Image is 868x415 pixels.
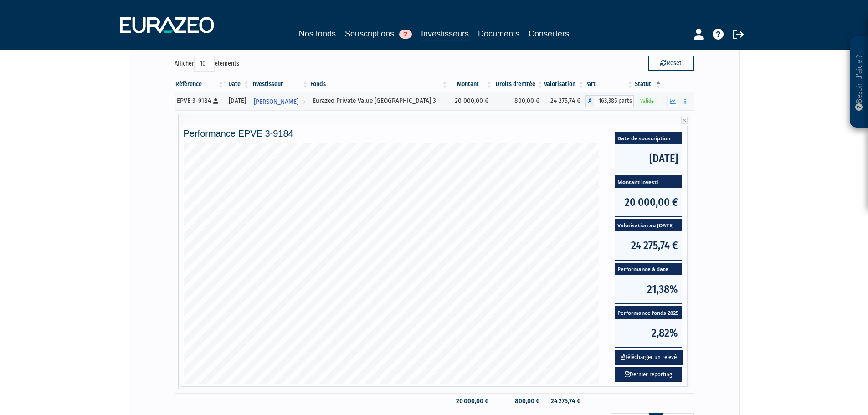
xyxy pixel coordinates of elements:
[250,77,309,92] th: Investisseur: activer pour trier la colonne par ordre croissant
[313,96,446,106] div: Eurazeo Private Value [GEOGRAPHIC_DATA] 3
[615,307,682,319] span: Performance fonds 2025
[493,77,544,92] th: Droits d'entrée: activer pour trier la colonne par ordre croissant
[615,132,682,144] span: Date de souscription
[529,27,569,40] a: Conseillers
[585,95,594,107] span: A
[615,220,682,232] span: Valorisation au [DATE]
[585,77,634,92] th: Part: activer pour trier la colonne par ordre croissant
[544,92,585,110] td: 24 275,74 €
[615,231,682,260] span: 24 275,74 €
[615,367,682,382] a: Dernier reporting
[648,56,694,71] button: Reset
[615,263,682,276] span: Performance à date
[303,93,306,110] i: Voir l'investisseur
[544,77,585,92] th: Valorisation: activer pour trier la colonne par ordre croissant
[250,92,309,110] a: [PERSON_NAME]
[478,27,519,40] a: Documents
[254,93,298,110] span: [PERSON_NAME]
[637,97,657,106] span: Valide
[615,188,682,216] span: 20 000,00 €
[493,92,544,110] td: 800,00 €
[594,95,634,107] span: 163,385 parts
[421,27,469,41] a: Investisseurs
[309,77,449,92] th: Fonds: activer pour trier la colonne par ordre croissant
[615,144,682,173] span: [DATE]
[615,176,682,188] span: Montant investi
[345,27,412,40] a: Souscriptions2
[225,77,250,92] th: Date: activer pour trier la colonne par ordre croissant
[177,96,222,106] div: EPVE 3-9184
[449,77,493,92] th: Montant: activer pour trier la colonne par ordre croissant
[854,41,864,123] p: Besoin d'aide ?
[194,56,215,72] select: Afficheréléments
[585,95,634,107] div: A - Eurazeo Private Value Europe 3
[615,275,682,303] span: 21,38%
[449,92,493,110] td: 20 000,00 €
[493,393,544,409] td: 800,00 €
[228,96,247,106] div: [DATE]
[634,77,662,92] th: Statut : activer pour trier la colonne par ordre d&eacute;croissant
[175,56,239,72] label: Afficher éléments
[615,319,682,347] span: 2,82%
[175,77,225,92] th: Référence : activer pour trier la colonne par ordre croissant
[615,350,683,365] button: Télécharger un relevé
[184,128,685,138] h4: Performance EPVE 3-9184
[120,17,214,33] img: 1732889491-logotype_eurazeo_blanc_rvb.png
[299,27,336,40] a: Nos fonds
[544,393,585,409] td: 24 275,74 €
[399,30,412,39] span: 2
[213,98,218,104] i: [Français] Personne physique
[449,393,493,409] td: 20 000,00 €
